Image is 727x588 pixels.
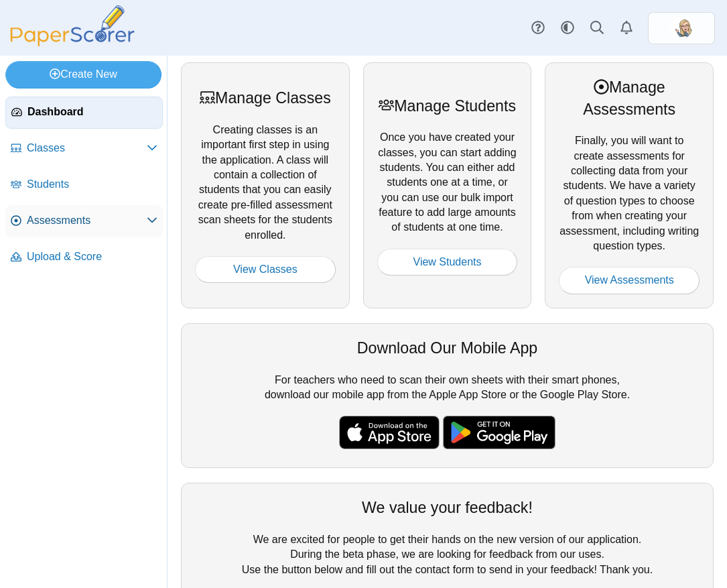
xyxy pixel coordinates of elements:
span: Emily Wasley [671,17,692,39]
a: Classes [5,133,163,165]
a: Alerts [612,13,641,43]
div: Finally, you will want to create assessments for collecting data from your students. We have a va... [545,62,714,308]
div: Creating classes is an important first step in using the application. A class will contain a coll... [181,62,350,308]
a: View Students [377,249,518,276]
a: Create New [5,61,161,88]
a: PaperScorer [5,37,139,48]
div: Manage Classes [195,87,336,109]
a: Dashboard [5,97,163,129]
div: We value your feedback! [195,497,700,518]
img: PaperScorer [5,5,139,46]
a: Students [5,169,163,201]
span: Assessments [27,213,147,228]
div: Download Our Mobile App [195,337,700,359]
img: apple-store-badge.svg [339,416,440,449]
span: Students [27,177,157,192]
a: View Assessments [559,267,700,294]
a: Assessments [5,205,163,237]
div: Once you have created your classes, you can start adding students. You can either add students on... [363,62,532,308]
div: For teachers who need to scan their own sheets with their smart phones, download our mobile app f... [181,323,714,468]
a: Upload & Score [5,241,163,274]
span: Classes [27,141,147,156]
img: ps.zKYLFpFWctilUouI [671,17,692,39]
div: Manage Students [377,95,518,117]
img: google-play-badge.png [443,416,555,449]
a: View Classes [195,256,336,283]
a: ps.zKYLFpFWctilUouI [648,12,715,44]
span: Dashboard [27,105,157,119]
div: Manage Assessments [559,76,700,120]
span: Upload & Score [27,249,157,264]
